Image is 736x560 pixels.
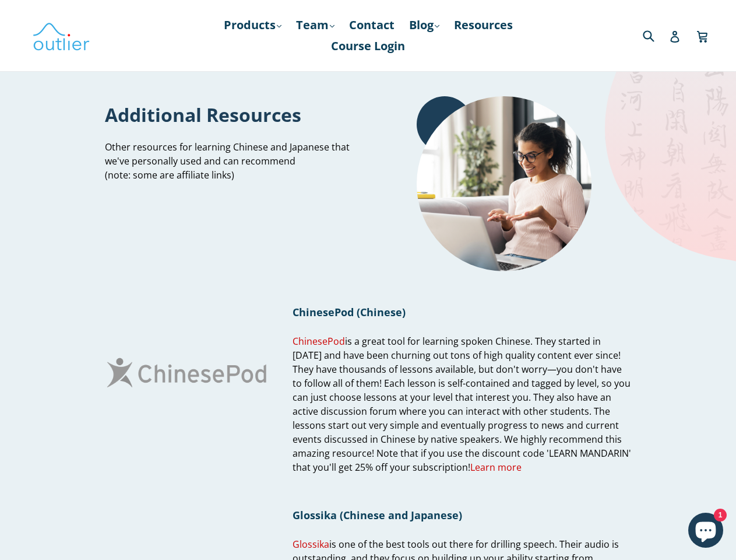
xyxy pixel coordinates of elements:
[470,461,522,474] a: Learn more
[685,513,727,551] inbox-online-store-chat: Shopify online store chat
[218,15,287,36] a: Products
[293,305,631,319] h1: ChinesePod (Chinese)
[293,538,329,551] a: Glossika
[105,141,350,181] span: Other resources for learning Chinese and Japanese that we've personally used and can recommend (n...
[293,335,345,348] a: ChinesePod
[470,461,522,474] span: Learn more
[293,335,631,474] span: is a great tool for learning spoken Chinese. They started in [DATE] and have been churning out to...
[640,23,672,47] input: Search
[290,15,340,36] a: Team
[293,508,631,522] h1: Glossika (Chinese and Japanese)
[403,15,445,36] a: Blog
[105,102,360,127] h1: Additional Resources
[343,15,400,36] a: Contact
[32,19,90,52] img: Outlier Linguistics
[448,15,519,36] a: Resources
[325,36,411,57] a: Course Login
[293,335,345,348] span: ChinesePod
